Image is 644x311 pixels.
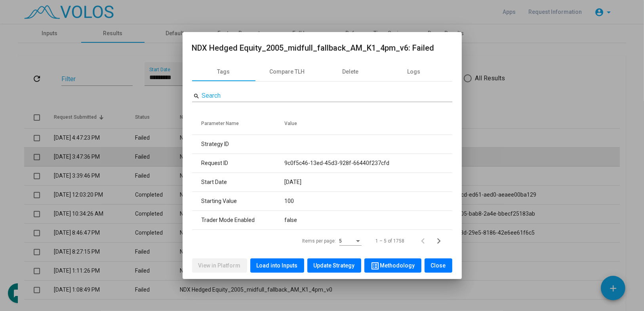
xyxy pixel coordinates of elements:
[257,262,298,269] span: Load into Inputs
[284,210,452,229] td: false
[284,154,452,173] td: 9c0f5c46-13ed-45d3-928f-66440f237cfd
[303,237,336,245] div: Items per page:
[407,68,420,76] div: Logs
[364,258,421,273] button: Methodology
[192,42,452,54] h2: NDX Hedged Equity_2005_midfull_fallback_AM_K1_4pm_v6: Failed
[342,68,358,76] div: Delete
[371,261,380,271] mat-icon: list_alt
[192,135,284,154] td: Strategy ID
[431,262,446,269] span: Close
[194,93,200,100] mat-icon: search
[371,262,415,269] span: Methodology
[192,192,284,210] td: Starting Value
[250,258,304,273] button: Load into Inputs
[339,238,342,244] span: 5
[284,192,452,210] td: 100
[376,237,405,245] div: 1 – 5 of 1758
[284,173,452,192] td: [DATE]
[192,258,247,273] button: View in Platform
[425,258,452,273] button: Close
[192,154,284,173] td: Request ID
[198,262,241,269] span: View in Platform
[192,112,284,135] th: Parameter Name
[314,262,355,269] span: Update Strategy
[307,258,361,273] button: Update Strategy
[192,173,284,192] td: Start Date
[339,239,362,244] mat-select: Items per page:
[217,68,230,76] div: Tags
[433,233,449,249] button: Next page
[284,112,452,135] th: Value
[269,68,305,76] div: Compare TLH
[192,210,284,229] td: Trader Mode Enabled
[417,233,433,249] button: Previous page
